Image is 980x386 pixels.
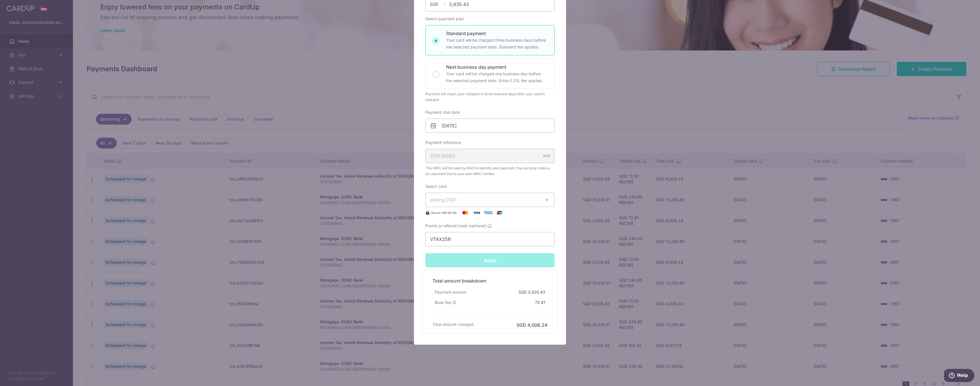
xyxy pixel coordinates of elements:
[516,322,548,328] h6: SGD 4,008.24
[435,300,451,305] span: Base fee
[432,287,469,297] div: Payment amount
[533,297,548,308] div: 72.81
[516,287,548,297] div: SGD 3,935.43
[446,30,548,37] p: Standard payment
[425,16,464,22] label: Select payment plan
[425,140,461,145] label: Payment reference
[430,197,456,203] span: ending 0167
[425,109,460,115] label: Payment due date
[482,209,494,216] img: American Express
[425,91,555,103] div: Payment will reach your recipient in three business days after your card is charged.
[446,64,548,70] p: Next business day payment
[432,277,548,284] h5: Total amount breakdown
[446,37,548,50] p: Your card will be charged three business days before the selected payment date. Standard fee appl...
[425,184,447,189] label: Select card
[425,193,555,207] button: ending 0167
[460,209,471,216] img: Mastercard
[471,209,482,216] img: Visa
[425,165,555,177] span: This NRIC will be used by IRAS to identify your payment. You can only make a tax payment tied to ...
[944,369,974,383] iframe: Opens a widget where you can find more information
[425,223,486,229] span: Promo or referral code (optional)
[425,119,555,133] input: DD / MM / YYYY
[446,70,548,84] p: Your card will be charged one business day before the selected payment date. Extra 0.3% fee applies.
[543,153,550,159] div: 9/35
[494,209,505,216] img: UnionPay
[431,210,457,215] span: Secure 256-bit SSL
[432,322,473,327] h6: Total amount charged
[430,1,445,7] span: SGD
